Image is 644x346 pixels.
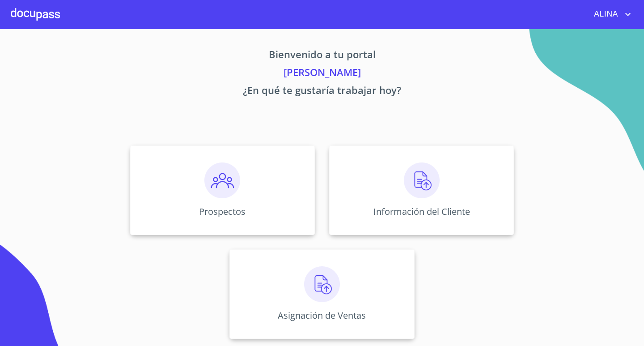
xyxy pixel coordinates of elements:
[304,266,340,302] img: carga.png
[47,65,597,83] p: [PERSON_NAME]
[587,7,623,21] span: ALINA
[47,83,597,101] p: ¿En qué te gustaría trabajar hoy?
[373,205,470,218] p: Información del Cliente
[278,309,366,321] p: Asignación de Ventas
[199,205,246,218] p: Prospectos
[587,7,633,21] button: account of current user
[204,162,240,198] img: prospectos.png
[47,47,597,65] p: Bienvenido a tu portal
[404,162,440,198] img: carga.png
